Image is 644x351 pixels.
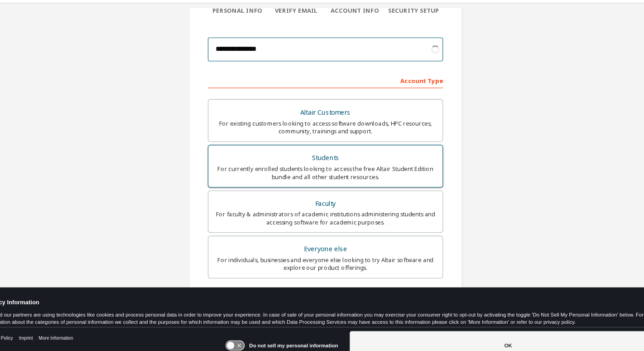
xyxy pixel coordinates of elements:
[221,121,423,135] div: For existing customers looking to access software downloads, HPC resources, community, trainings ...
[221,108,423,121] div: Altair Customers
[221,204,423,218] div: For faculty & administrators of academic institutions administering students and accessing softwa...
[221,150,423,162] div: Students
[221,233,423,245] div: Everyone else
[376,18,430,25] div: Security Setup
[322,18,376,25] div: Account Info
[221,245,423,260] div: For individuals, businesses and everyone else looking to try Altair software and explore our prod...
[5,3,118,12] img: Altair One
[221,191,423,204] div: Faculty
[269,18,322,25] div: Verify Email
[215,18,269,25] div: Personal Info
[221,162,423,177] div: For currently enrolled students looking to access the free Altair Student Edition bundle and all ...
[215,78,429,92] div: Account Type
